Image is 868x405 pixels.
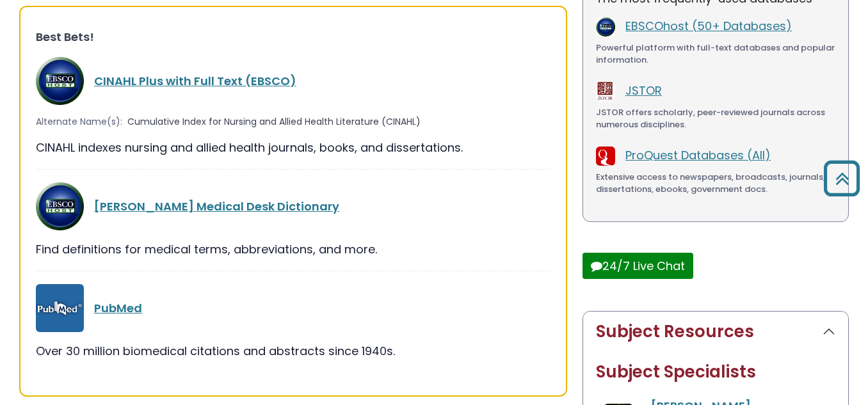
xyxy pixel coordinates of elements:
div: Powerful platform with full-text databases and popular information. [596,42,835,67]
a: [PERSON_NAME] Medical Desk Dictionary [94,198,339,214]
button: Subject Resources [583,312,848,352]
a: CINAHL Plus with Full Text (EBSCO) [94,73,296,89]
div: Extensive access to newspapers, broadcasts, journals, dissertations, ebooks, government docs. [596,171,835,196]
div: Find definitions for medical terms, abbreviations, and more. [36,241,551,258]
div: CINAHL indexes nursing and allied health journals, books, and dissertations. [36,139,551,156]
a: EBSCOhost (50+ Databases) [625,18,792,34]
div: Over 30 million biomedical citations and abstracts since 1940s. [36,342,551,360]
div: JSTOR offers scholarly, peer-reviewed journals across numerous disciplines. [596,106,835,131]
a: PubMed [94,300,142,316]
button: 24/7 Live Chat [583,253,693,279]
a: ProQuest Databases (All) [625,147,771,163]
h2: Subject Specialists [596,362,835,382]
span: Cumulative Index for Nursing and Allied Health Literature (CINAHL) [127,115,421,129]
h3: Best Bets! [36,30,551,44]
span: Alternate Name(s): [36,115,122,129]
a: JSTOR [625,83,662,99]
a: Back to Top [819,166,865,190]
